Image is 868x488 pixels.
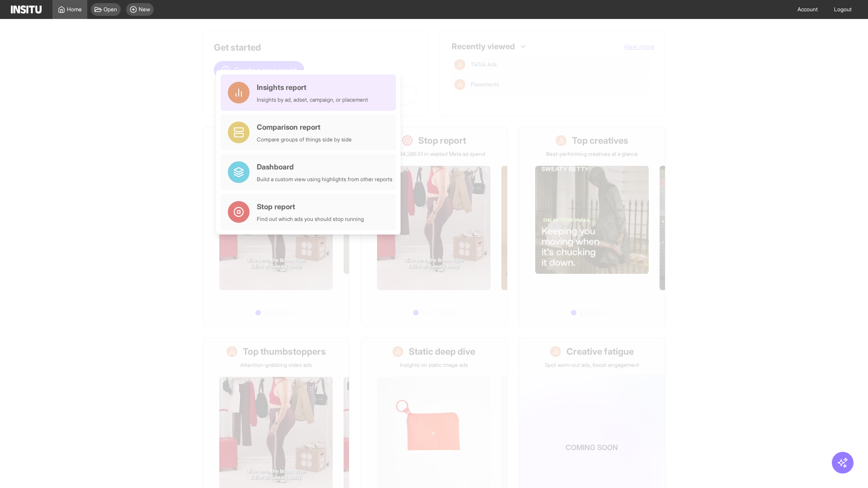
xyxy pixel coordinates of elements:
span: Home [67,6,82,13]
div: Insights by ad, adset, campaign, or placement [257,96,368,103]
div: Stop report [257,201,364,212]
div: Comparison report [257,122,352,132]
div: Insights report [257,82,368,93]
span: New [139,6,150,13]
div: Compare groups of things side by side [257,136,352,143]
div: Dashboard [257,161,392,172]
div: Find out which ads you should stop running [257,216,364,223]
span: Open [104,6,117,13]
img: Logo [11,5,42,14]
div: Build a custom view using highlights from other reports [257,176,392,183]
